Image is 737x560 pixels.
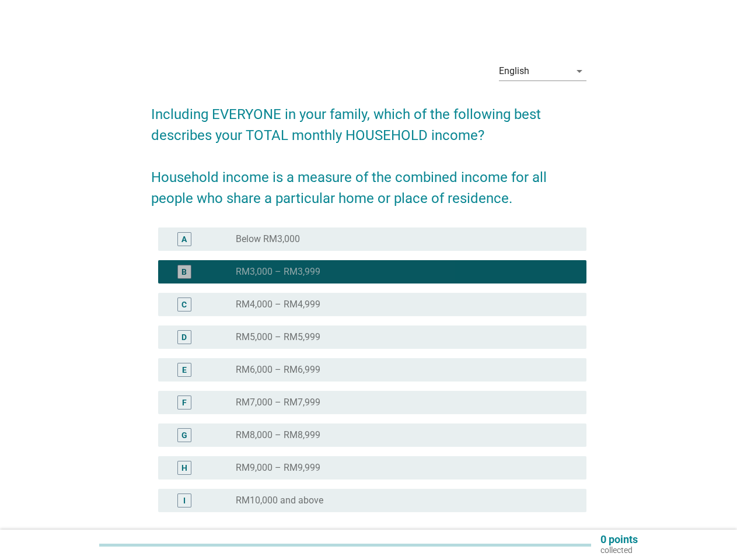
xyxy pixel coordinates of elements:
[236,299,320,310] label: RM4,000 – RM4,999
[236,233,300,245] label: Below RM3,000
[151,92,586,209] h2: Including EVERYONE in your family, which of the following best describes your TOTAL monthly HOUSE...
[236,429,320,441] label: RM8,000 – RM8,999
[600,534,638,545] p: 0 points
[181,233,187,246] div: A
[181,462,187,474] div: H
[181,299,187,311] div: C
[181,331,187,344] div: D
[499,66,529,76] div: English
[236,331,320,343] label: RM5,000 – RM5,999
[183,495,186,507] div: I
[600,545,638,555] p: collected
[572,64,586,78] i: arrow_drop_down
[182,364,187,376] div: E
[236,462,320,474] label: RM9,000 – RM9,999
[236,266,320,278] label: RM3,000 – RM3,999
[236,495,323,506] label: RM10,000 and above
[181,266,187,278] div: B
[182,397,187,409] div: F
[236,364,320,376] label: RM6,000 – RM6,999
[236,397,320,408] label: RM7,000 – RM7,999
[181,429,187,442] div: G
